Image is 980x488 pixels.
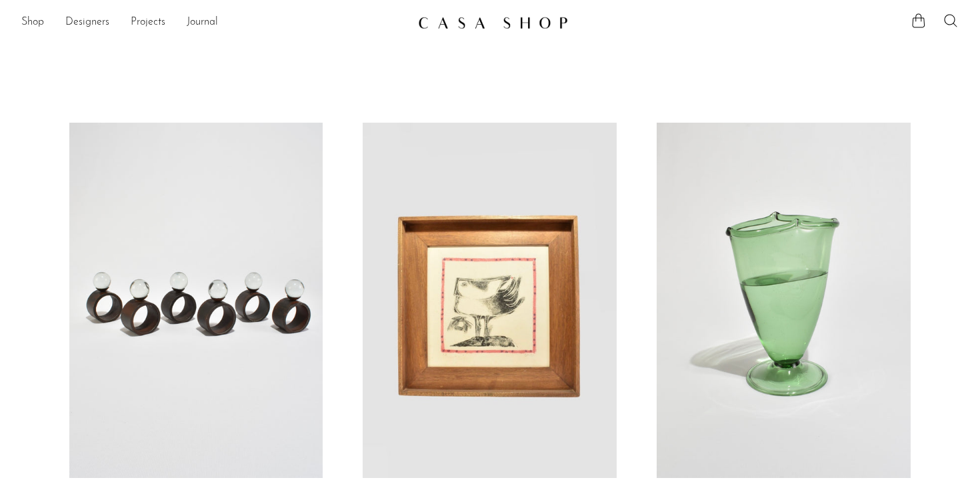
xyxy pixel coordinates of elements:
a: Projects [131,14,165,31]
a: Designers [65,14,109,31]
nav: Desktop navigation [21,11,407,34]
ul: NEW HEADER MENU [21,11,407,34]
a: Shop [21,14,44,31]
a: Journal [187,14,218,31]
